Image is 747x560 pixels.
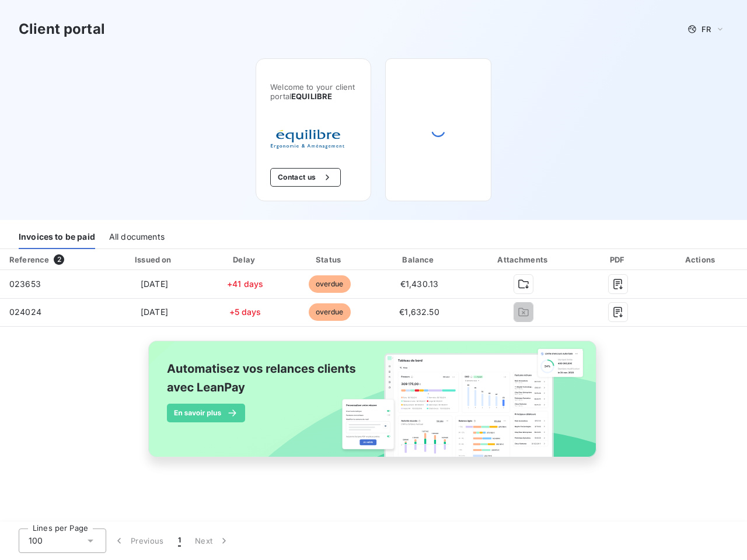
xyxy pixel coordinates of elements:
div: Attachments [469,254,579,265]
button: Previous [106,528,171,553]
h3: Client portal [19,19,105,40]
span: [DATE] [141,279,168,289]
span: +41 days [227,279,263,289]
span: FR [701,24,711,34]
div: Status [289,254,370,265]
span: 100 [29,535,43,547]
div: Actions [658,254,745,265]
span: overdue [309,275,351,293]
button: Next [188,528,237,553]
img: Company logo [270,129,345,149]
span: 023653 [9,279,41,289]
div: Delay [206,254,284,265]
span: [DATE] [141,307,168,317]
div: Balance [375,254,463,265]
span: 024024 [9,307,41,317]
span: 2 [54,254,64,265]
span: +5 days [229,307,261,317]
span: overdue [309,303,351,321]
span: Welcome to your client portal [270,82,357,101]
div: Invoices to be paid [19,225,95,249]
div: Issued on [107,254,201,265]
span: €1,430.13 [400,279,438,289]
span: 1 [178,535,181,547]
button: 1 [171,528,188,553]
div: PDF [584,254,653,265]
button: Contact us [270,168,341,187]
span: EQUILIBRE [291,92,332,101]
span: €1,632.50 [399,307,439,317]
div: Reference [9,255,49,264]
div: All documents [109,225,165,249]
img: banner [138,334,609,477]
